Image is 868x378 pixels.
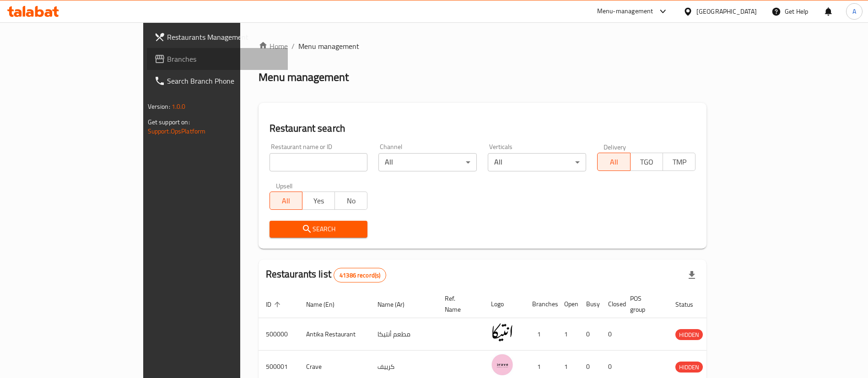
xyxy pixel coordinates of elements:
span: HIDDEN [675,362,703,373]
button: No [334,192,367,210]
button: All [270,192,302,210]
a: Restaurants Management [147,26,288,48]
span: Search [277,224,361,235]
span: 1.0.0 [172,101,186,112]
th: Busy [579,290,601,318]
h2: Restaurant search [270,122,696,135]
label: Delivery [604,144,626,150]
td: مطعم أنتيكا [370,318,437,351]
span: 41386 record(s) [334,271,386,280]
input: Search for restaurant name or ID.. [270,153,368,171]
button: All [597,153,630,171]
div: All [488,153,586,171]
button: Yes [302,192,335,210]
span: HIDDEN [675,330,703,340]
span: POS group [630,293,657,315]
div: [GEOGRAPHIC_DATA] [696,6,757,16]
span: Search Branch Phone [167,75,281,86]
h2: Restaurants list [266,267,387,282]
span: All [274,194,299,208]
span: TGO [634,155,659,169]
span: Name (Ar) [377,299,416,310]
h2: Menu management [259,70,349,85]
td: 1 [557,318,579,351]
td: Antika Restaurant [299,318,370,351]
span: Get support on: [148,116,190,128]
span: Status [675,299,705,310]
td: 0 [579,318,601,351]
div: Total records count [334,268,386,282]
td: 1 [525,318,557,351]
span: Name (En) [306,299,346,310]
a: Support.OpsPlatform [148,125,206,137]
span: All [601,155,626,169]
a: Search Branch Phone [147,70,288,92]
span: TMP [667,155,692,169]
span: Branches [167,53,281,64]
th: Branches [525,290,557,318]
button: TGO [630,153,663,171]
label: Upsell [276,182,293,189]
span: A [852,6,856,16]
button: Search [270,221,368,238]
span: Restaurants Management [167,32,281,43]
span: Menu management [298,41,359,52]
span: Yes [306,194,331,208]
img: Crave [491,353,514,376]
span: Ref. Name [445,293,473,315]
span: ID [266,299,283,310]
button: TMP [663,153,695,171]
th: Logo [484,290,525,318]
li: / [291,41,295,52]
div: All [378,153,477,171]
nav: breadcrumb [259,41,707,52]
span: Version: [148,101,170,112]
th: Closed [601,290,623,318]
a: Branches [147,48,288,70]
div: Export file [681,264,703,286]
span: No [339,194,364,208]
td: 0 [601,318,623,351]
img: Antika Restaurant [491,321,514,344]
div: Menu-management [597,6,653,17]
th: Open [557,290,579,318]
